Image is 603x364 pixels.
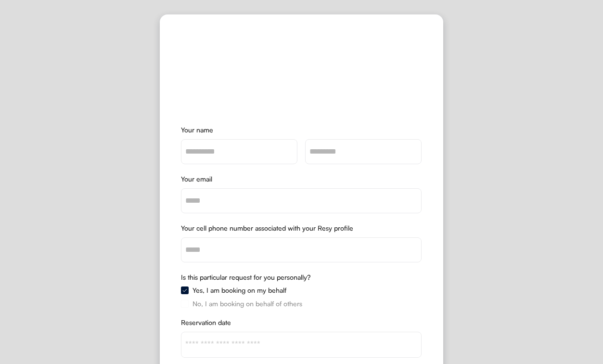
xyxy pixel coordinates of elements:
[181,176,422,182] div: Your email
[261,36,343,105] img: yH5BAEAAAAALAAAAAABAAEAAAIBRAA7
[181,225,422,232] div: Your cell phone number associated with your Resy profile
[181,274,422,281] div: Is this particular request for you personally?
[192,287,286,294] div: Yes, I am booking on my behalf
[181,300,189,308] img: Rectangle%20315%20%281%29.svg
[181,286,189,294] img: Group%2048096532.svg
[192,300,302,307] div: No, I am booking on behalf of others
[181,127,422,133] div: Your name
[181,319,422,326] div: Reservation date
